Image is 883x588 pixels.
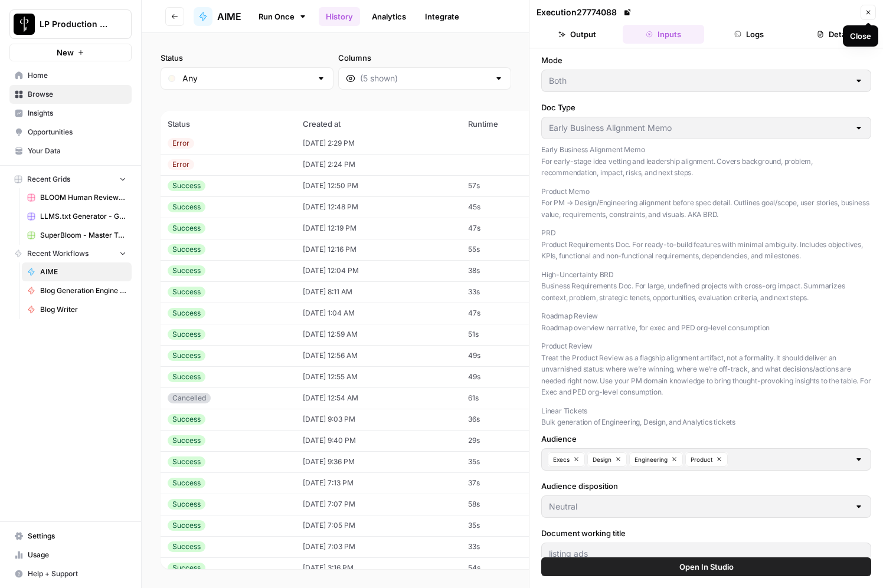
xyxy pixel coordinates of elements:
td: 37s [461,472,565,494]
td: [DATE] 7:05 PM [296,515,461,536]
button: Output [537,25,618,44]
button: Design [587,452,627,467]
button: Logs [709,25,790,44]
a: AIME [22,262,132,281]
span: Your Data [28,146,126,156]
span: Open In Studio [679,561,734,573]
button: Recent Workflows [9,245,132,262]
button: Execs [548,452,585,467]
span: AIME [40,267,126,277]
td: 47s [461,218,565,239]
span: Home [28,70,126,81]
th: Status [161,111,296,137]
p: Early Business Alignment Memo For early-stage idea vetting and leadership alignment. Covers backg... [541,144,871,179]
td: 49s [461,345,565,366]
td: [DATE] 2:24 PM [296,154,461,175]
a: BLOOM Human Review (ver2) [22,188,132,207]
a: Insights [9,104,132,123]
td: 58s [461,494,565,515]
input: (5 shown) [360,73,489,84]
p: PRD Product Requirements Doc. For ready-to-build features with minimal ambiguity. Includes object... [541,227,871,262]
td: 51s [461,324,565,345]
span: Execs [553,455,570,464]
a: Run Once [251,6,314,27]
a: Your Data [9,142,132,160]
input: Neutral [549,501,849,513]
th: Runtime [461,111,565,137]
span: Engineering [635,455,668,464]
div: Success [168,435,205,446]
button: Inputs [623,25,704,44]
td: 33s [461,536,565,557]
p: Roadmap Review Roadmap overview narrative, for exec and PED org-level consumption [541,310,871,333]
span: AIME [217,9,241,24]
td: 45s [461,196,565,218]
div: Success [168,329,205,340]
span: Blog Generation Engine (Writer + Fact Checker) [40,285,126,296]
div: Success [168,202,205,212]
td: [DATE] 12:55 AM [296,366,461,387]
span: Product [691,455,712,464]
span: Settings [28,531,126,541]
span: Usage [28,550,126,560]
td: [DATE] 12:48 PM [296,196,461,218]
td: [DATE] 7:13 PM [296,472,461,494]
div: Error [168,159,194,170]
label: Mode [541,54,871,66]
div: Close [850,30,871,42]
button: Engineering [629,452,683,467]
img: LP Production Workloads Logo [14,14,35,35]
p: Product Review Treat the Product Review as a flagship alignment artifact, not a formality. It sho... [541,340,871,398]
div: Success [168,478,205,488]
div: Success [168,456,205,467]
a: History [319,7,360,26]
a: Analytics [365,7,413,26]
td: 54s [461,557,565,579]
span: Browse [28,89,126,100]
td: 55s [461,239,565,260]
span: Recent Grids [27,174,70,185]
label: Status [161,52,333,64]
td: 36s [461,409,565,430]
a: AIME [194,7,241,26]
button: Help + Support [9,564,132,583]
div: Success [168,520,205,531]
button: Product [685,452,728,467]
td: [DATE] 3:16 PM [296,557,461,579]
td: 57s [461,175,565,196]
label: Audience disposition [541,480,871,492]
span: (95 records) [161,90,864,111]
td: [DATE] 12:50 PM [296,175,461,196]
div: Success [168,265,205,276]
label: Audience [541,433,871,445]
input: Any [182,73,312,84]
div: Success [168,244,205,255]
td: [DATE] 7:03 PM [296,536,461,557]
td: 47s [461,303,565,324]
button: New [9,44,132,61]
a: SuperBloom - Master Topic List [22,226,132,245]
span: Recent Workflows [27,248,89,259]
div: Success [168,414,205,425]
span: Design [593,455,611,464]
td: 33s [461,281,565,303]
div: Success [168,563,205,573]
td: 61s [461,387,565,409]
span: New [57,47,74,58]
p: High-Uncertainty BRD Business Requirements Doc. For large, undefined projects with cross-org impa... [541,269,871,304]
td: [DATE] 9:40 PM [296,430,461,451]
div: Success [168,541,205,552]
p: Linear Tickets Bulk generation of Engineering, Design, and Analytics tickets [541,405,871,428]
a: Blog Generation Engine (Writer + Fact Checker) [22,281,132,300]
td: [DATE] 9:03 PM [296,409,461,430]
span: SuperBloom - Master Topic List [40,230,126,241]
td: [DATE] 12:56 AM [296,345,461,366]
label: Columns [338,52,511,64]
td: [DATE] 12:16 PM [296,239,461,260]
div: Success [168,350,205,361]
span: BLOOM Human Review (ver2) [40,192,126,203]
td: 35s [461,515,565,536]
label: Doc Type [541,101,871,113]
div: Success [168,372,205,382]
label: Document working title [541,527,871,539]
